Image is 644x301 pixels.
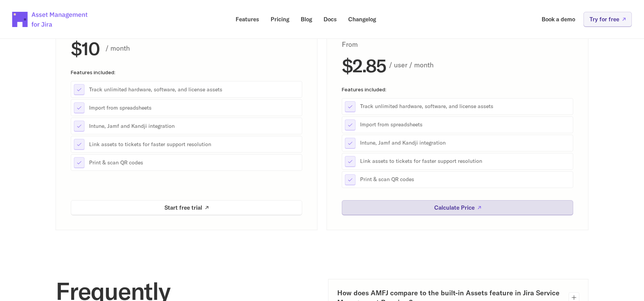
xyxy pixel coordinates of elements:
a: Changelog [343,12,381,27]
p: Track unlimited hardware, software, and license assets [89,86,299,93]
p: Link assets to tickets for faster support resolution [360,158,570,165]
p: Print & scan QR codes [89,159,299,166]
p: Intune, Jamf and Kandji integration [360,139,570,147]
p: / user / month [389,60,573,71]
p: Import from spreadsheets [360,121,570,129]
p: / month [105,43,302,54]
p: Print & scan QR codes [360,176,570,183]
a: Book a demo [536,12,580,27]
p: Calculate Price [434,205,475,210]
p: Try for free [590,16,619,22]
p: Docs [324,16,337,22]
p: Import from spreadsheets [89,104,299,111]
p: Intune, Jamf and Kandji integration [89,122,299,130]
a: Pricing [265,12,295,27]
p: Track unlimited hardware, software, and license assets [360,103,570,110]
p: Start free trial [164,205,202,210]
p: Blog [301,16,312,22]
a: Docs [318,12,342,27]
p: Features included: [342,86,573,92]
a: Features [230,12,265,27]
h2: $2.85 [342,56,386,74]
p: Features included: [71,70,302,75]
h2: $10 [71,39,99,57]
a: Try for free [583,12,632,27]
a: Start free trial [71,200,302,215]
p: Book a demo [542,16,575,22]
p: Features [236,16,259,22]
a: Calculate Price [342,200,573,215]
p: From [342,39,376,50]
a: Blog [295,12,317,27]
p: Changelog [348,16,376,22]
p: Pricing [271,16,289,22]
p: Link assets to tickets for faster support resolution [89,140,299,148]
